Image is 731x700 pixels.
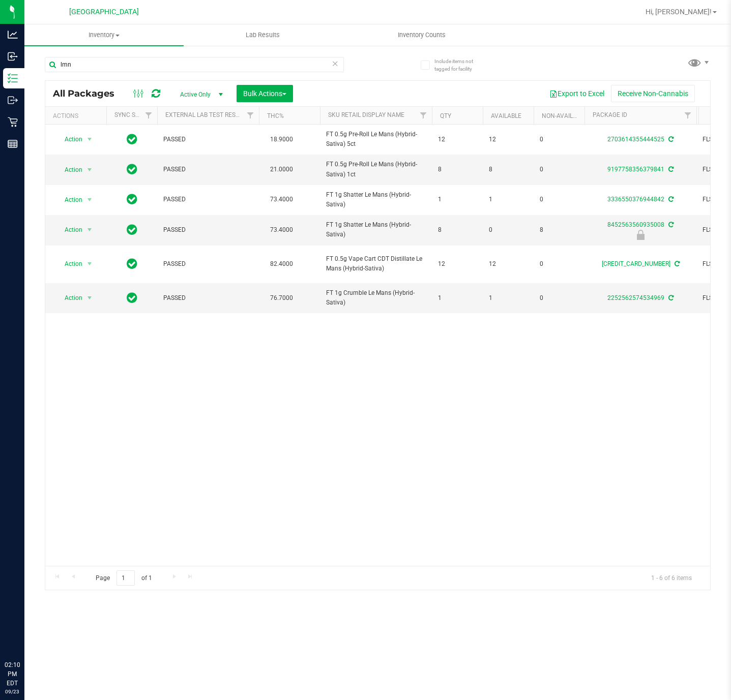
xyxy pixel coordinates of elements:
[83,132,96,146] span: select
[55,223,83,237] span: Action
[607,294,664,301] a: 2252562574534969
[438,259,477,269] span: 12
[127,132,137,146] span: In Sync
[540,293,578,303] span: 0
[607,136,664,143] a: 2703614355444525
[440,112,451,119] a: Qty
[8,73,18,83] inline-svg: Inventory
[163,135,253,144] span: PASSED
[384,31,459,40] span: Inventory Counts
[489,195,528,204] span: 1
[667,221,674,228] span: Sync from Compliance System
[540,135,578,144] span: 0
[415,107,432,124] a: Filter
[55,163,83,177] span: Action
[540,195,578,204] span: 0
[265,257,298,271] span: 82.4000
[667,136,674,143] span: Sync from Compliance System
[165,111,245,118] a: External Lab Test Result
[83,163,96,177] span: select
[8,29,18,40] inline-svg: Analytics
[326,190,426,209] span: FT 1g Shatter Le Mans (Hybrid-Sativa)
[438,195,477,204] span: 1
[542,112,587,119] a: Non-Available
[438,165,477,174] span: 8
[491,112,521,119] a: Available
[265,132,298,147] span: 18.9000
[540,225,578,235] span: 8
[163,293,253,303] span: PASSED
[593,111,627,118] a: Package ID
[83,257,96,271] span: select
[583,230,698,240] div: Newly Received
[10,619,41,649] iframe: Resource center
[140,107,157,124] a: Filter
[680,107,696,124] a: Filter
[326,160,426,179] span: FT 0.5g Pre-Roll Le Mans (Hybrid-Sativa) 1ct
[24,31,184,40] span: Inventory
[607,166,664,173] a: 9197758356379841
[83,193,96,207] span: select
[243,89,286,98] span: Bulk Actions
[332,57,339,70] span: Clear
[667,196,674,203] span: Sync from Compliance System
[55,132,83,146] span: Action
[667,294,674,301] span: Sync from Compliance System
[607,221,664,228] a: 8452563560935008
[163,259,253,269] span: PASSED
[489,293,528,303] span: 1
[265,223,298,237] span: 73.4000
[489,259,528,269] span: 12
[114,111,154,118] a: Sync Status
[232,31,294,40] span: Lab Results
[69,8,139,16] span: [GEOGRAPHIC_DATA]
[163,225,253,235] span: PASSED
[127,192,137,206] span: In Sync
[342,24,502,46] a: Inventory Counts
[242,107,259,124] a: Filter
[24,24,184,46] a: Inventory
[55,193,83,207] span: Action
[326,254,426,273] span: FT 0.5g Vape Cart CDT Distillate Le Mans (Hybrid-Sativa)
[87,570,160,586] span: Page of 1
[127,291,137,305] span: In Sync
[602,260,670,267] a: [CREDIT_CARD_NUMBER]
[326,220,426,239] span: FT 1g Shatter Le Mans (Hybrid-Sativa)
[326,288,426,308] span: FT 1g Crumble Le Mans (Hybrid-Sativa)
[438,135,477,144] span: 12
[45,57,344,72] input: Search Package ID, Item Name, SKU, Lot or Part Number...
[438,225,477,235] span: 8
[8,139,18,149] inline-svg: Reports
[184,24,343,46] a: Lab Results
[540,259,578,269] span: 0
[53,88,125,99] span: All Packages
[673,260,680,267] span: Sync from Compliance System
[265,162,298,177] span: 21.0000
[127,162,137,176] span: In Sync
[667,166,674,173] span: Sync from Compliance System
[646,8,712,16] span: Hi, [PERSON_NAME]!
[8,51,18,62] inline-svg: Inbound
[83,223,96,237] span: select
[434,57,485,73] span: Include items not tagged for facility
[611,85,695,102] button: Receive Non-Cannabis
[163,195,253,204] span: PASSED
[607,196,664,203] a: 3336550376944842
[8,117,18,127] inline-svg: Retail
[489,165,528,174] span: 8
[5,660,20,688] p: 02:10 PM EDT
[326,130,426,149] span: FT 0.5g Pre-Roll Le Mans (Hybrid-Sativa) 5ct
[265,192,298,207] span: 73.4000
[438,293,477,303] span: 1
[55,291,83,305] span: Action
[489,225,528,235] span: 0
[5,688,20,695] p: 09/23
[53,112,102,119] div: Actions
[8,95,18,105] inline-svg: Outbound
[127,257,137,271] span: In Sync
[489,135,528,144] span: 12
[643,570,700,586] span: 1 - 6 of 6 items
[267,112,284,119] a: THC%
[116,570,135,586] input: 1
[265,291,298,306] span: 76.7000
